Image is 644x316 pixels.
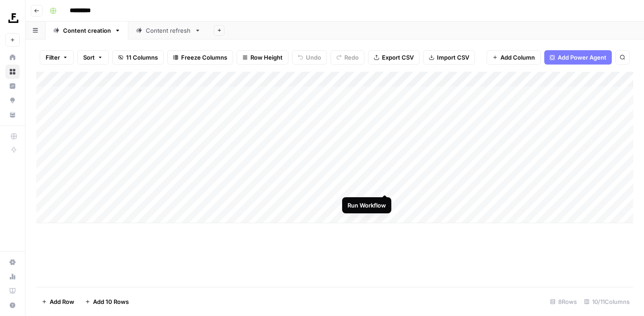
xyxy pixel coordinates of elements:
[63,26,111,35] div: Content creation
[146,26,191,35] div: Content refresh
[5,298,20,312] button: Help + Support
[5,10,21,26] img: Foundation Inc. Logo
[237,50,288,65] button: Row Height
[306,53,321,62] span: Undo
[83,53,95,62] span: Sort
[437,53,469,62] span: Import CSV
[181,53,227,62] span: Freeze Columns
[5,7,20,30] button: Workspace: Foundation Inc.
[46,53,60,62] span: Filter
[77,50,109,65] button: Sort
[112,50,164,65] button: 11 Columns
[347,201,386,210] div: Run Workflow
[423,50,475,65] button: Import CSV
[167,50,233,65] button: Freeze Columns
[382,53,414,62] span: Export CSV
[344,53,359,62] span: Redo
[5,108,20,122] a: Your Data
[547,294,580,309] div: 8 Rows
[292,50,327,65] button: Undo
[40,50,74,65] button: Filter
[5,79,20,93] a: Insights
[5,255,20,269] a: Settings
[5,284,20,298] a: Learning Hub
[500,53,535,62] span: Add Column
[558,53,606,62] span: Add Power Agent
[5,269,20,284] a: Usage
[544,50,612,65] button: Add Power Agent
[80,294,134,309] button: Add 10 Rows
[50,297,74,306] span: Add Row
[487,50,541,65] button: Add Column
[5,93,20,108] a: Opportunities
[36,294,80,309] button: Add Row
[126,53,158,62] span: 11 Columns
[5,65,20,79] a: Browse
[580,294,633,309] div: 10/11 Columns
[5,50,20,65] a: Home
[330,50,364,65] button: Redo
[128,22,208,39] a: Content refresh
[93,297,129,306] span: Add 10 Rows
[46,22,128,39] a: Content creation
[250,53,283,62] span: Row Height
[368,50,419,65] button: Export CSV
